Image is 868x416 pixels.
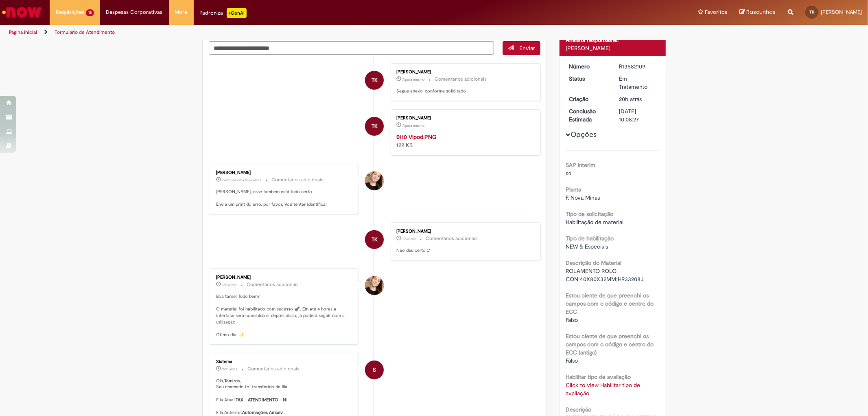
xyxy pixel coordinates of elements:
[247,281,299,288] small: Comentários adicionais
[223,367,238,372] time: 30/09/2025 14:57:29
[175,8,188,16] span: More
[739,9,776,16] a: Rascunhos
[55,29,115,35] a: Formulário de Atendimento
[216,293,352,338] p: Boa tarde! Tudo bem? O material foi habilitado com sucesso 🚀. Em até 4 horas a interface será con...
[372,117,378,136] span: TK
[223,178,262,183] span: cerca de uma hora atrás
[566,218,623,226] span: Habilitação de material
[563,75,613,83] dt: Status
[223,367,238,372] span: 20h atrás
[566,406,591,413] b: Descrição
[619,62,657,70] div: R13582109
[365,117,384,136] div: Tamires Karolaine
[402,77,424,82] span: Agora mesmo
[396,116,532,121] div: [PERSON_NAME]
[435,76,487,83] small: Comentários adicionais
[619,95,642,103] span: 20h atrás
[1,4,43,20] img: ServiceNow
[566,259,621,266] b: Descrição do Material
[372,230,378,249] span: TK
[225,378,240,384] b: Tamires
[566,235,614,242] b: Tipo de habilitação
[216,275,352,280] div: [PERSON_NAME]
[200,8,247,18] div: Padroniza
[396,88,532,95] p: Segue anexo, conforme solicitado
[6,25,573,40] ul: Trilhas de página
[365,230,384,249] div: Tamires Karolaine
[106,8,163,16] span: Despesas Corporativas
[223,282,237,287] span: 18h atrás
[566,316,578,324] span: Falso
[402,236,415,241] span: 2h atrás
[566,357,578,364] span: Falso
[619,95,657,103] div: 30/09/2025 14:57:17
[365,361,384,379] div: System
[566,169,571,177] span: s4
[365,71,384,90] div: Tamires Karolaine
[396,247,532,254] p: Não deu certo ;/
[619,95,642,103] time: 30/09/2025 14:57:17
[566,194,600,201] span: F. Nova Minas
[566,332,654,356] b: Estou ciente de que preenchi os campos com o código e centro do ECC (antigo)
[566,267,643,283] span: ROLAMENTO ROLO CON;40X80X32MM;HR33208J
[227,8,247,18] p: +GenAi
[619,107,657,123] div: [DATE] 10:08:27
[396,133,436,141] a: 0110 Vlpod.PNG
[566,44,660,52] div: [PERSON_NAME]
[373,360,376,380] span: S
[503,41,540,55] button: Enviar
[821,9,862,15] span: [PERSON_NAME]
[746,8,776,16] span: Rascunhos
[566,161,595,169] b: SAP Interim
[365,276,384,295] div: Sabrina De Vasconcelos
[209,41,494,55] textarea: Digite sua mensagem aqui...
[563,62,613,70] dt: Número
[372,70,378,90] span: TK
[426,235,478,242] small: Comentários adicionais
[243,409,283,416] b: Automações Ambev
[56,8,84,16] span: Requisições
[272,176,324,183] small: Comentários adicionais
[248,365,300,372] small: Comentários adicionais
[216,189,352,208] p: [PERSON_NAME], esse também está tudo certo. Envia um print do erro, por favor. Vou tentar identif...
[566,186,581,193] b: Planta
[566,36,660,44] div: Analista responsável:
[365,172,384,190] div: Sabrina De Vasconcelos
[566,243,608,250] span: NEW & Especiais
[216,359,352,364] div: Sistema
[9,29,37,35] a: Página inicial
[236,397,288,403] b: TAX - ATENDIMENTO - N1
[396,229,532,234] div: [PERSON_NAME]
[705,8,727,16] span: Favoritos
[563,107,613,123] dt: Conclusão Estimada
[396,70,532,75] div: [PERSON_NAME]
[216,378,352,416] p: Olá, , Seu chamado foi transferido de fila. Fila Atual: Fila Anterior:
[566,373,631,381] b: Habilitar tipo de avaliação
[396,133,532,149] div: 122 KB
[402,77,424,82] time: 01/10/2025 10:46:41
[402,236,415,241] time: 01/10/2025 08:23:02
[566,292,654,315] b: Estou ciente de que preenchi os campos com o código e centro do ECC
[86,9,94,16] span: 12
[619,75,657,91] div: Em Tratamento
[809,9,814,15] span: TK
[223,282,237,287] time: 30/09/2025 16:42:01
[402,123,424,128] span: Agora mesmo
[566,210,613,218] b: Tipo de solicitação
[223,178,262,183] time: 01/10/2025 09:53:20
[216,170,352,175] div: [PERSON_NAME]
[563,95,613,103] dt: Criação
[402,123,424,128] time: 01/10/2025 10:46:22
[519,44,535,52] span: Enviar
[566,381,640,397] a: Click to view Habilitar tipo de avaliação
